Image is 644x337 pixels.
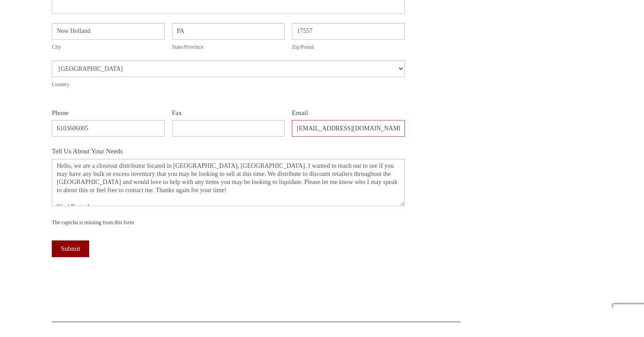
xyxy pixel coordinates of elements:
button: Submit [52,240,89,257]
label: Fax [172,107,285,120]
div: City [52,42,165,51]
label: Phone [52,107,165,120]
label: Email [292,107,405,120]
label: Tell Us About Your Needs [52,146,405,159]
div: Country [52,80,405,89]
div: State/Province [172,42,285,51]
div: Zip/Postal [292,42,405,51]
div: The captcha is missing from this form [52,218,405,227]
textarea: Hello, we are a closeout distributor located in [GEOGRAPHIC_DATA], [GEOGRAPHIC_DATA]. I wanted to... [52,159,405,206]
